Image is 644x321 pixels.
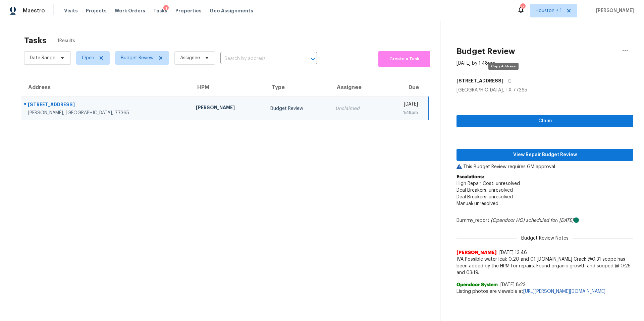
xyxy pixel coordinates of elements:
[526,218,574,223] i: scheduled for: [DATE]
[457,60,495,67] div: [DATE] by 1:48pm
[64,7,78,14] span: Visits
[196,104,259,113] div: [PERSON_NAME]
[457,217,633,224] div: Dummy_report
[388,101,418,109] div: [DATE]
[457,87,633,93] div: [GEOGRAPHIC_DATA], TX 77365
[388,109,418,116] div: 1:48pm
[21,78,191,97] th: Address
[457,249,497,256] span: [PERSON_NAME]
[457,77,503,84] h5: [STREET_ADDRESS]
[457,164,633,170] p: This Budget Review requires GM approval
[265,78,330,97] th: Type
[24,37,47,44] h2: Tasks
[210,7,253,14] span: Geo Assignments
[457,256,633,276] span: IVA Possible water leak 0:20 and 01:[DOMAIN_NAME] Crack @0:31 scope has been added by the HPM for...
[457,48,515,55] h2: Budget Review
[30,55,55,61] span: Date Range
[191,78,265,97] th: HPM
[28,110,185,116] div: [PERSON_NAME], [GEOGRAPHIC_DATA], 77365
[153,8,167,13] span: Tasks
[163,5,169,12] div: 1
[23,7,45,14] span: Maestro
[382,78,429,97] th: Due
[523,289,605,294] a: [URL][PERSON_NAME][DOMAIN_NAME]
[115,7,145,14] span: Work Orders
[220,54,298,64] input: Search by address
[457,115,633,127] button: Claim
[499,250,527,255] span: [DATE] 13:46
[491,218,525,223] i: (Opendoor HQ)
[457,188,513,193] span: Deal Breakers: unresolved
[121,55,154,61] span: Budget Review
[86,7,107,14] span: Projects
[457,175,484,179] b: Escalations:
[270,105,325,112] div: Budget Review
[457,201,498,206] span: Manual: unresolved
[57,38,75,44] span: 1 Results
[330,78,382,97] th: Assignee
[28,101,185,110] div: [STREET_ADDRESS]
[457,181,520,186] span: High Repair Cost: unresolved
[457,288,633,295] span: Listing photos are viewable at
[457,149,633,161] button: View Repair Budget Review
[593,7,634,14] span: [PERSON_NAME]
[500,282,526,287] span: [DATE] 8:23
[82,55,94,61] span: Open
[335,105,377,112] div: Unclaimed
[382,55,427,63] span: Create a Task
[517,235,573,242] span: Budget Review Notes
[308,54,318,64] button: Open
[180,55,200,61] span: Assignee
[462,151,628,159] span: View Repair Budget Review
[520,4,525,11] div: 14
[175,7,202,14] span: Properties
[462,117,628,125] span: Claim
[536,7,562,14] span: Houston + 1
[457,281,498,288] span: Opendoor System
[457,195,513,199] span: Deal Breakers: unresolved
[378,51,430,67] button: Create a Task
